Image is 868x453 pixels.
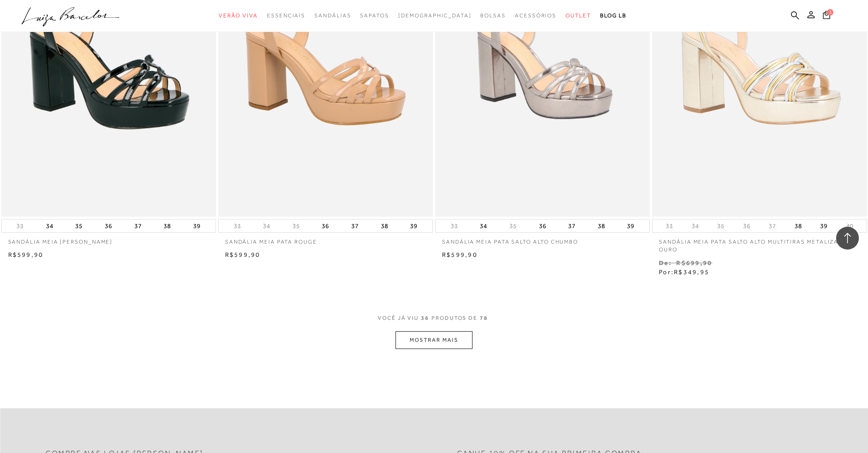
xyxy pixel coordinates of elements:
[515,12,556,19] span: Acessórios
[314,12,351,19] span: Sandálias
[395,331,472,349] button: MOSTRAR MAIS
[360,12,389,19] span: Sapatos
[442,251,478,258] span: R$599,90
[378,314,419,322] span: VOCê JÁ VIU
[480,7,506,24] a: categoryNavScreenReaderText
[314,7,351,24] a: categoryNavScreenReaderText
[663,222,676,230] button: 33
[676,259,712,266] small: R$699,90
[689,222,702,230] button: 34
[290,222,303,230] button: 35
[378,219,391,232] button: 38
[536,219,549,232] button: 36
[659,268,709,276] span: Por:
[267,7,305,24] a: categoryNavScreenReaderText
[600,12,627,19] span: BLOG LB
[360,7,389,24] a: categoryNavScreenReaderText
[231,222,244,230] button: 33
[431,314,478,322] span: PRODUTOS DE
[659,259,672,266] small: De:
[565,7,591,24] a: categoryNavScreenReaderText
[260,222,273,230] button: 34
[792,219,805,232] button: 38
[507,222,519,230] button: 35
[595,219,608,232] button: 38
[43,219,56,232] button: 34
[398,12,472,19] span: [DEMOGRAPHIC_DATA]
[448,222,461,230] button: 33
[8,251,44,258] span: R$599,90
[225,251,261,258] span: R$599,90
[600,7,627,24] a: BLOG LB
[219,12,258,19] span: Verão Viva
[515,7,556,24] a: categoryNavScreenReaderText
[565,219,578,232] button: 37
[624,219,637,232] button: 39
[398,7,472,24] a: noSubCategoriesText
[565,12,591,19] span: Outlet
[1,233,216,246] a: SANDÁLIA MEIA [PERSON_NAME]
[817,219,830,232] button: 39
[827,9,833,16] span: 1
[219,7,258,24] a: categoryNavScreenReaderText
[267,12,305,19] span: Essenciais
[480,314,488,331] span: 78
[14,222,26,230] button: 33
[218,233,433,246] a: SANDÁLIA MEIA PATA ROUGE
[435,233,650,246] a: SANDÁLIA MEIA PATA SALTO ALTO CHUMBO
[740,222,753,230] button: 36
[477,219,490,232] button: 34
[820,10,833,22] button: 1
[161,219,174,232] button: 38
[480,12,506,19] span: Bolsas
[132,219,144,232] button: 37
[421,314,429,331] span: 36
[407,219,420,232] button: 39
[349,219,361,232] button: 37
[102,219,115,232] button: 36
[843,222,856,230] button: 40
[714,222,727,230] button: 35
[652,233,867,254] a: SANDÁLIA MEIA PATA SALTO ALTO MULTITIRAS METALIZADA OURO
[190,219,203,232] button: 39
[72,219,85,232] button: 35
[766,222,779,230] button: 37
[674,268,709,276] span: R$349,95
[319,219,332,232] button: 36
